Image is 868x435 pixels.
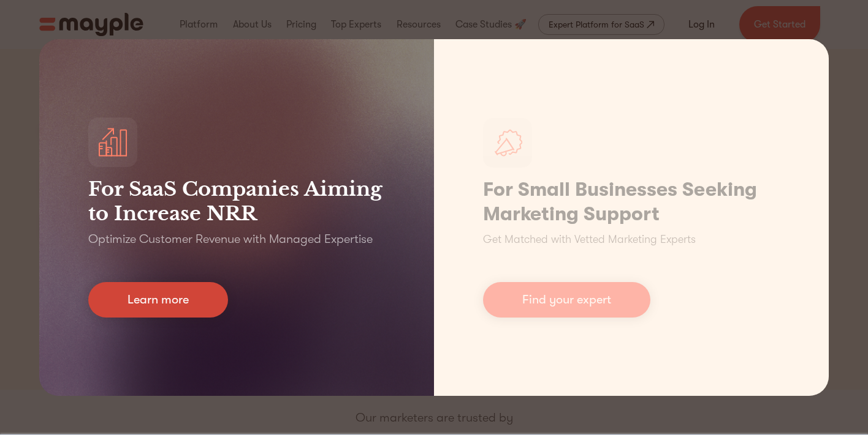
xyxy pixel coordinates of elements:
[88,231,373,248] p: Optimize Customer Revenue with Managed Expertise
[483,177,780,226] h1: For Small Businesses Seeking Marketing Support
[88,282,228,318] a: Learn more
[88,177,385,226] h3: For SaaS Companies Aiming to Increase NRR
[483,282,650,318] a: Find your expert
[483,231,696,248] p: Get Matched with Vetted Marketing Experts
